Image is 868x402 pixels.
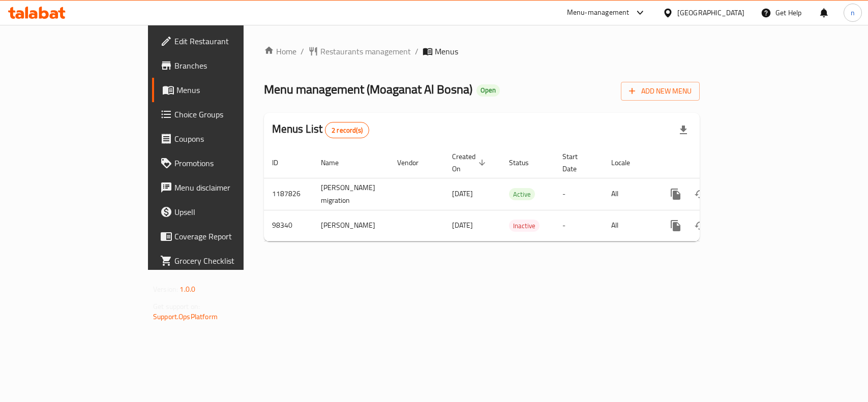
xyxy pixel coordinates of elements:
[174,230,285,242] span: Coverage Report
[152,127,293,151] a: Coupons
[174,133,285,145] span: Coupons
[264,45,700,57] nav: breadcrumb
[152,102,293,127] a: Choice Groups
[272,121,369,138] h2: Menus List
[152,175,293,200] a: Menu disclaimer
[567,7,630,19] div: Menu-management
[179,283,195,296] span: 1.0.0
[452,219,473,232] span: [DATE]
[152,151,293,175] a: Promotions
[509,220,540,232] div: Inactive
[152,200,293,224] a: Upsell
[325,126,369,135] span: 2 record(s)
[153,300,200,313] span: Get support on:
[152,249,293,273] a: Grocery Checklist
[603,178,655,210] td: All
[174,108,285,120] span: Choice Groups
[174,35,285,47] span: Edit Restaurant
[301,45,304,57] li: /
[677,7,744,18] div: [GEOGRAPHIC_DATA]
[688,213,712,238] button: Change Status
[397,157,432,169] span: Vendor
[688,182,712,206] button: Change Status
[264,78,472,101] span: Menu management ( Moaganat Al Bosna )
[629,85,692,98] span: Add New Menu
[621,82,700,101] button: Add New Menu
[174,181,285,194] span: Menu disclaimer
[313,178,389,210] td: [PERSON_NAME] migration
[509,189,535,200] span: Active
[452,150,489,175] span: Created On
[476,84,500,97] div: Open
[174,59,285,72] span: Branches
[321,157,352,169] span: Name
[671,118,696,142] div: Export file
[664,182,688,206] button: more
[152,224,293,249] a: Coverage Report
[554,178,603,210] td: -
[435,45,458,57] span: Menus
[562,150,591,175] span: Start Date
[509,157,542,169] span: Status
[174,206,285,218] span: Upsell
[152,53,293,78] a: Branches
[176,84,285,96] span: Menus
[153,283,178,296] span: Version:
[153,310,218,323] a: Support.OpsPlatform
[476,86,500,95] span: Open
[325,122,369,138] div: Total records count
[851,7,855,18] span: n
[174,157,285,169] span: Promotions
[611,157,643,169] span: Locale
[272,157,291,169] span: ID
[152,78,293,102] a: Menus
[308,45,411,57] a: Restaurants management
[655,147,769,178] th: Actions
[664,213,688,238] button: more
[320,45,411,57] span: Restaurants management
[603,210,655,241] td: All
[509,220,540,232] span: Inactive
[509,188,535,200] div: Active
[554,210,603,241] td: -
[415,45,418,57] li: /
[452,187,473,200] span: [DATE]
[264,147,769,241] table: enhanced table
[174,255,285,267] span: Grocery Checklist
[313,210,389,241] td: [PERSON_NAME]
[152,29,293,53] a: Edit Restaurant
